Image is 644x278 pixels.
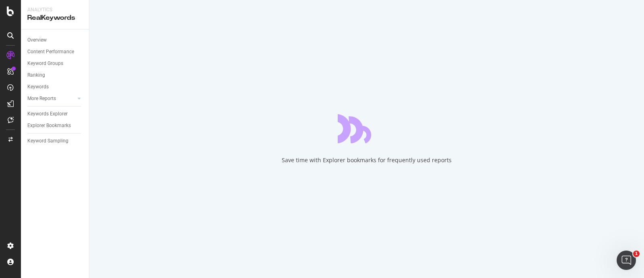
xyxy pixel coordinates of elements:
div: Keywords Explorer [27,110,68,118]
div: Overview [27,36,47,44]
div: Keyword Sampling [27,137,68,145]
div: Keyword Groups [27,59,63,68]
a: More Reports [27,94,75,103]
a: Explorer Bookmarks [27,121,83,130]
a: Keywords Explorer [27,110,83,118]
div: Analytics [27,6,83,13]
div: RealKeywords [27,13,83,23]
iframe: Intercom live chat [617,251,636,270]
a: Ranking [27,71,83,79]
div: Save time with Explorer bookmarks for frequently used reports [282,156,452,164]
div: Explorer Bookmarks [27,121,71,130]
div: Keywords [27,83,49,91]
a: Keyword Sampling [27,137,83,145]
a: Content Performance [27,48,83,56]
div: More Reports [27,94,56,103]
div: animation [338,114,396,143]
a: Overview [27,36,83,44]
a: Keyword Groups [27,59,83,68]
div: Content Performance [27,48,74,56]
a: Keywords [27,83,83,91]
div: Ranking [27,71,45,79]
span: 1 [633,251,640,257]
